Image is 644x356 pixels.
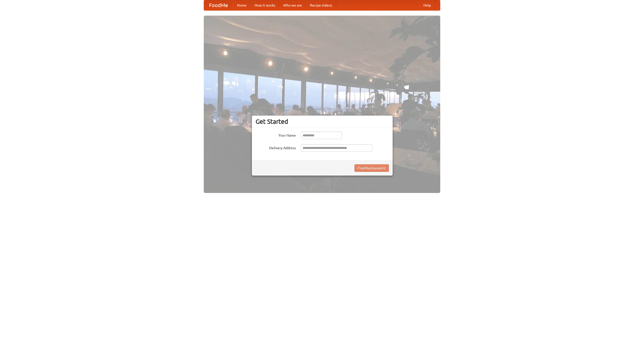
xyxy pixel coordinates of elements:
a: Recipe videos [306,0,336,10]
label: Your Name [256,132,296,138]
a: FoodMe [204,0,233,10]
button: Find Restaurants! [354,164,389,172]
a: Home [233,0,251,10]
a: How it works [251,0,279,10]
a: Who we are [279,0,306,10]
h3: Get Started [256,118,389,125]
a: Help [419,0,435,10]
label: Delivery Address [256,144,296,150]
